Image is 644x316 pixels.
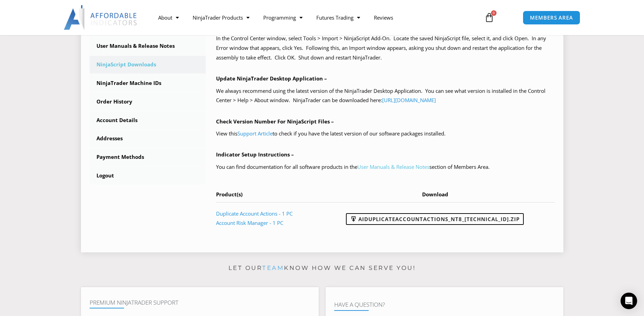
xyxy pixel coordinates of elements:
[90,93,206,111] a: Order History
[216,34,555,63] p: In the Control Center window, select Tools > Import > NinjaScript Add-On. Locate the saved NinjaS...
[90,299,310,306] h4: Premium NinjaTrader Support
[530,15,573,20] span: MEMBERS AREA
[216,129,555,139] p: View this to check if you have the latest version of our software packages installed.
[422,191,448,198] span: Download
[216,191,243,198] span: Product(s)
[90,37,206,55] a: User Manuals & Release Notes
[216,219,283,226] a: Account Risk Manager - 1 PC
[357,163,429,170] a: User Manuals & Release Notes
[523,11,580,25] a: MEMBERS AREA
[81,263,563,274] p: Let our know how we can serve you!
[346,213,524,225] a: AIDuplicateAccountActions_NT8_[TECHNICAL_ID].zip
[151,10,477,25] nav: Menu
[64,5,138,30] img: LogoAI | Affordable Indicators – NinjaTrader
[262,264,284,271] a: team
[256,10,309,25] a: Programming
[151,10,186,25] a: About
[90,111,206,129] a: Account Details
[474,8,504,28] a: 0
[90,167,206,185] a: Logout
[216,75,327,82] b: Update NinjaTrader Desktop Application –
[90,56,206,74] a: NinjaScript Downloads
[621,293,637,309] div: Open Intercom Messenger
[216,210,293,217] a: Duplicate Account Actions - 1 PC
[90,130,206,148] a: Addresses
[90,19,206,185] nav: Account pages
[309,10,367,25] a: Futures Trading
[334,301,555,308] h4: Have A Question?
[90,74,206,92] a: NinjaTrader Machine IDs
[367,10,400,25] a: Reviews
[216,151,294,158] b: Indicator Setup Instructions –
[90,148,206,166] a: Payment Methods
[237,130,273,137] a: Support Article
[216,86,555,106] p: We always recommend using the latest version of the NinjaTrader Desktop Application. You can see ...
[186,10,256,25] a: NinjaTrader Products
[382,97,436,103] a: [URL][DOMAIN_NAME]
[216,162,555,172] p: You can find documentation for all software products in the section of Members Area.
[216,118,334,125] b: Check Version Number For NinjaScript Files –
[491,10,497,16] span: 0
